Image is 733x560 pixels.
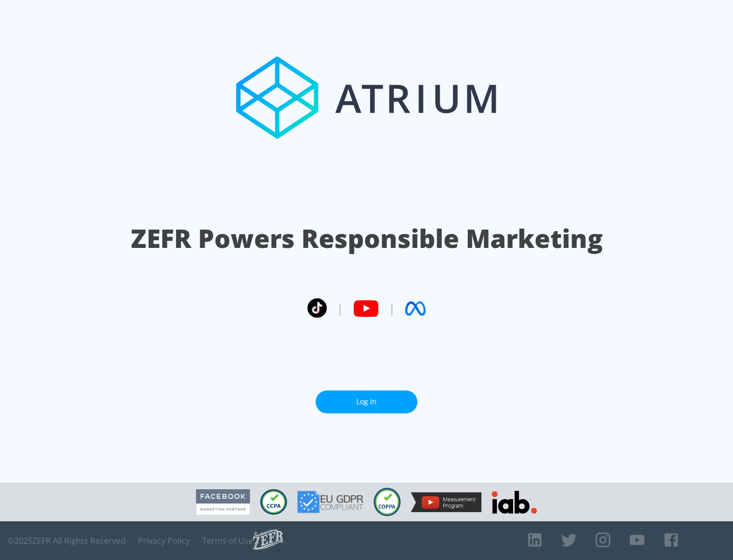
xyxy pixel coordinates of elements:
a: Log In [316,390,417,413]
a: Privacy Policy [138,536,190,546]
span: | [337,301,343,316]
img: IAB [492,491,537,514]
img: GDPR Compliant [297,491,363,513]
a: Terms of Use [202,536,253,546]
img: YouTube Measurement Program [411,492,482,512]
span: © 2025 ZEFR All Rights Reserved [8,536,126,546]
img: Facebook Marketing Partner [196,489,250,515]
img: COPPA Compliant [374,488,401,516]
img: CCPA Compliant [260,489,287,515]
span: | [389,301,395,316]
h1: ZEFR Powers Responsible Marketing [131,221,603,256]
